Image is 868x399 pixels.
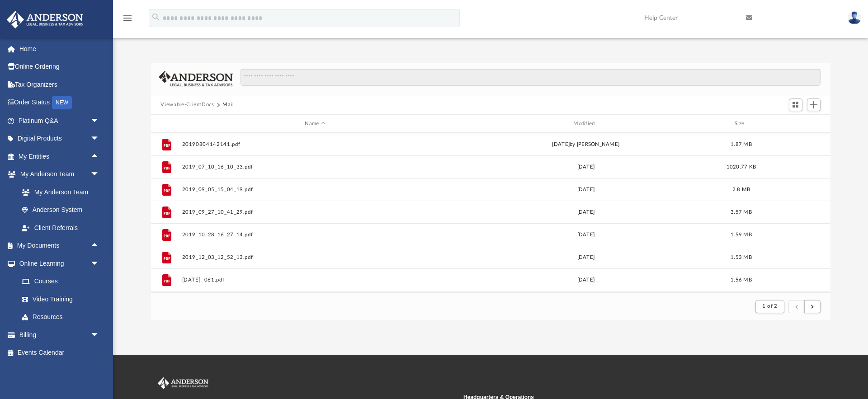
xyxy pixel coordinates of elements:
button: 1 of 2 [755,300,784,313]
a: My Documentsarrow_drop_up [6,237,108,255]
span: 1.53 MB [731,255,752,260]
a: Anderson System [13,201,108,219]
div: [DATE] [453,276,719,284]
div: NEW [52,96,72,109]
span: 1020.77 KB [726,164,756,169]
div: [DATE] [453,253,719,262]
a: Video Training [13,290,104,308]
div: [DATE] by [PERSON_NAME] [453,141,719,149]
a: My Anderson Teamarrow_drop_down [6,165,108,183]
a: Online Ordering [6,58,113,76]
button: 2019_07_10_16_10_33.pdf [182,164,448,170]
button: Mail [222,101,234,109]
div: Name [181,120,448,128]
img: Anderson Advisors Platinum Portal [156,377,210,389]
a: My Anderson Team [13,183,104,201]
a: Digital Productsarrow_drop_down [6,130,113,148]
a: Courses [13,272,108,291]
span: arrow_drop_down [90,254,108,273]
span: arrow_drop_down [90,112,108,130]
span: 1.59 MB [731,232,752,237]
button: 2019_09_27_10_41_29.pdf [182,209,448,215]
i: menu [122,13,133,23]
div: id [763,120,826,128]
span: arrow_drop_down [90,326,108,344]
div: [DATE] [453,163,719,171]
div: Size [723,120,759,128]
input: Search files and folders [241,69,820,86]
div: [DATE] [453,231,719,239]
span: arrow_drop_down [90,130,108,148]
a: Online Learningarrow_drop_down [6,254,108,272]
a: Events Calendar [6,344,113,362]
a: Platinum Q&Aarrow_drop_down [6,112,113,130]
span: arrow_drop_down [90,165,108,184]
img: Anderson Advisors Platinum Portal [4,11,86,28]
span: 1.56 MB [731,277,752,282]
div: id [155,120,177,128]
div: [DATE] [453,208,719,216]
a: Resources [13,308,108,326]
a: Client Referrals [13,219,108,237]
span: arrow_drop_up [90,147,108,166]
i: search [151,12,161,22]
a: My Entitiesarrow_drop_up [6,147,113,165]
button: [DATE] -061.pdf [182,277,448,283]
span: arrow_drop_up [90,237,108,255]
a: Order StatusNEW [6,94,113,112]
div: Modified [452,120,719,128]
span: 1.87 MB [731,142,752,147]
div: grid [151,133,830,292]
div: [DATE] [453,186,719,194]
a: Billingarrow_drop_down [6,326,113,344]
button: Switch to Grid View [789,99,802,111]
button: 20190804142141.pdf [182,141,448,147]
a: Home [6,40,113,58]
button: Add [807,99,821,111]
a: menu [122,17,133,23]
button: 2019_09_05_15_04_19.pdf [182,187,448,192]
img: User Pic [848,11,861,24]
button: Viewable-ClientDocs [160,101,214,109]
span: 2.8 MB [732,187,750,192]
button: 2019_10_28_16_27_14.pdf [182,232,448,238]
span: 3.57 MB [731,210,752,215]
a: Tax Organizers [6,75,113,94]
span: 1 of 2 [762,304,777,309]
button: 2019_12_03_12_52_13.pdf [182,254,448,260]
